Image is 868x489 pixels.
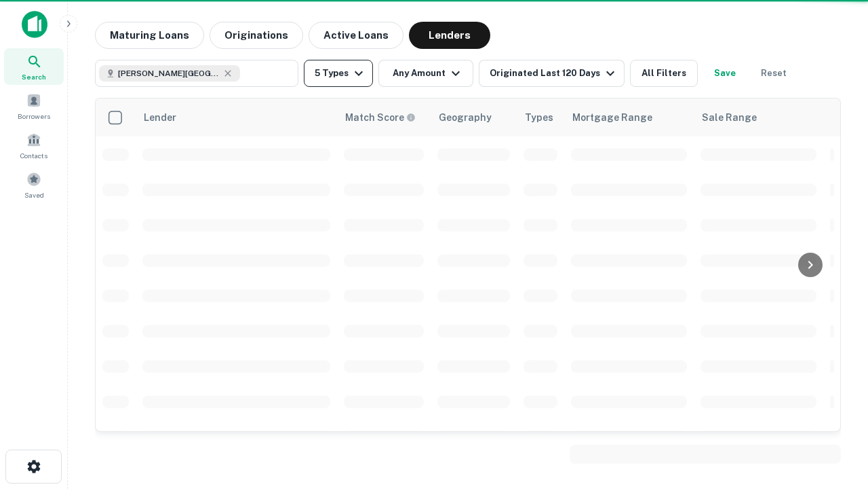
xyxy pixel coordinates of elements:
[24,189,44,200] span: Saved
[95,22,204,49] button: Maturing Loans
[702,109,757,126] div: Sale Range
[409,22,490,49] button: Lenders
[210,22,303,49] button: Originations
[345,110,413,125] h6: Match Score
[4,88,64,124] a: Borrowers
[572,109,652,126] div: Mortgage Range
[20,150,47,161] span: Contacts
[304,60,373,87] button: 5 Types
[694,98,823,137] th: Sale Range
[4,166,64,203] a: Saved
[144,109,176,126] div: Lender
[378,60,473,87] button: Any Amount
[630,60,698,87] button: All Filters
[439,109,492,126] div: Geography
[752,60,795,87] button: Reset
[431,98,517,137] th: Geography
[800,337,868,402] iframe: Chat Widget
[525,109,553,126] div: Types
[337,98,431,137] th: Capitalize uses an advanced AI algorithm to match your search with the best lender. The match sco...
[309,22,403,49] button: Active Loans
[18,111,50,122] span: Borrowers
[345,110,416,125] div: Capitalize uses an advanced AI algorithm to match your search with the best lender. The match sco...
[517,98,564,137] th: Types
[703,60,747,87] button: Save your search to get updates of matches that match your search criteria.
[136,98,337,137] th: Lender
[22,11,47,38] img: capitalize-icon.png
[479,60,625,87] button: Originated Last 120 Days
[118,67,220,79] span: [PERSON_NAME][GEOGRAPHIC_DATA], [GEOGRAPHIC_DATA]
[490,65,618,81] div: Originated Last 120 Days
[4,127,64,164] a: Contacts
[4,48,64,85] a: Search
[564,98,694,137] th: Mortgage Range
[22,71,46,82] span: Search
